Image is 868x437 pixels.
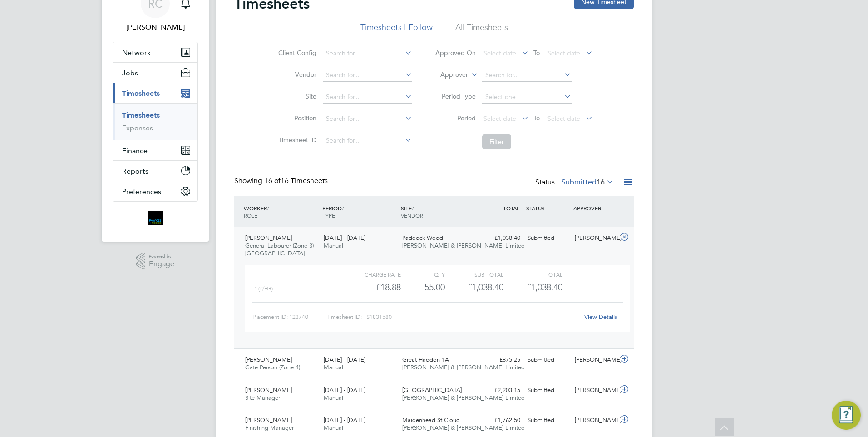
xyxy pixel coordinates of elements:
[267,204,269,212] span: /
[562,178,614,187] label: Submitted
[477,231,524,246] div: £1,038.40
[526,282,562,293] span: £1,038.40
[276,136,316,144] label: Timesheet ID
[401,212,423,219] span: VENDOR
[276,92,316,100] label: Site
[323,134,412,147] input: Search for...
[412,204,414,212] span: /
[399,200,477,223] div: SITE
[535,176,616,189] div: Status
[571,383,618,398] div: [PERSON_NAME]
[113,140,197,160] button: Finance
[324,394,343,402] span: Manual
[276,114,316,122] label: Position
[524,353,571,367] div: Submitted
[402,416,466,424] span: Maidenhead St Cloud…
[402,356,449,363] span: Great Haddon 1A
[136,253,175,270] a: Powered byEngage
[113,103,197,140] div: Timesheets
[113,22,198,33] span: Robyn Clarke
[402,386,462,394] span: [GEOGRAPHIC_DATA]
[324,234,365,242] span: [DATE] - [DATE]
[122,89,160,98] span: Timesheets
[482,69,572,82] input: Search for...
[571,353,618,367] div: [PERSON_NAME]
[401,280,445,295] div: 55.00
[324,242,343,249] span: Manual
[245,416,292,424] span: [PERSON_NAME]
[252,310,326,324] div: Placement ID: 123740
[402,234,443,242] span: Paddock Wood
[435,114,476,122] label: Period
[571,413,618,428] div: [PERSON_NAME]
[322,212,335,219] span: TYPE
[477,413,524,428] div: £1,762.50
[324,356,365,363] span: [DATE] - [DATE]
[324,424,343,432] span: Manual
[244,212,257,219] span: ROLE
[326,310,578,324] div: Timesheet ID: TS1831580
[234,176,330,186] div: Showing
[524,383,571,398] div: Submitted
[148,211,163,225] img: bromak-logo-retina.png
[597,178,605,187] span: 16
[524,413,571,428] div: Submitted
[360,22,433,38] li: Timesheets I Follow
[122,124,153,132] a: Expenses
[402,394,525,402] span: [PERSON_NAME] & [PERSON_NAME] Limited
[531,112,542,124] span: To
[113,63,197,83] button: Jobs
[547,49,580,57] span: Select date
[571,200,618,216] div: APPROVER
[402,424,525,432] span: [PERSON_NAME] & [PERSON_NAME] Limited
[245,363,300,371] span: Gate Person (Zone 4)
[524,231,571,246] div: Submitted
[245,424,294,432] span: Finishing Manager
[264,176,281,185] span: 16 of
[122,167,148,175] span: Reports
[122,146,148,155] span: Finance
[122,48,151,57] span: Network
[435,49,476,57] label: Approved On
[320,200,399,223] div: PERIOD
[113,42,197,62] button: Network
[242,200,320,223] div: WORKER
[503,269,562,280] div: Total
[571,231,618,246] div: [PERSON_NAME]
[276,49,316,57] label: Client Config
[245,394,280,402] span: Site Manager
[122,111,160,119] a: Timesheets
[524,200,571,216] div: STATUS
[323,91,412,104] input: Search for...
[402,242,525,249] span: [PERSON_NAME] & [PERSON_NAME] Limited
[113,181,197,201] button: Preferences
[402,363,525,371] span: [PERSON_NAME] & [PERSON_NAME] Limited
[455,22,508,38] li: All Timesheets
[245,242,314,257] span: General Labourer (Zone 3) [GEOGRAPHIC_DATA]
[503,204,519,212] span: TOTAL
[483,114,516,123] span: Select date
[482,134,511,149] button: Filter
[342,280,401,295] div: £18.88
[477,383,524,398] div: £2,203.15
[245,234,292,242] span: [PERSON_NAME]
[342,204,344,212] span: /
[531,47,542,59] span: To
[445,280,503,295] div: £1,038.40
[122,69,138,77] span: Jobs
[324,416,365,424] span: [DATE] - [DATE]
[149,253,174,260] span: Powered by
[435,92,476,100] label: Period Type
[482,91,572,104] input: Select one
[245,386,292,394] span: [PERSON_NAME]
[113,211,198,225] a: Go to home page
[323,113,412,125] input: Search for...
[323,47,412,60] input: Search for...
[276,70,316,79] label: Vendor
[483,49,516,57] span: Select date
[445,269,503,280] div: Sub Total
[324,363,343,371] span: Manual
[832,401,861,430] button: Engage Resource Center
[477,353,524,367] div: £875.25
[342,269,401,280] div: Charge rate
